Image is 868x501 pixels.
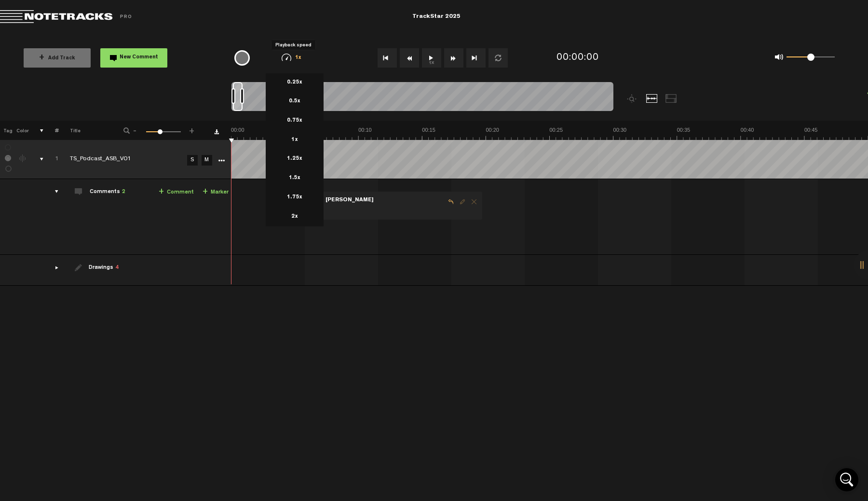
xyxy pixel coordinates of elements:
[100,48,167,68] button: New Comment
[39,56,75,61] span: Add Track
[266,92,324,111] li: 0.5x
[131,126,139,132] span: -
[44,255,59,286] td: drawings
[266,188,324,208] li: 1.75x
[14,140,29,179] td: Change the color of the waveform
[445,198,457,205] span: Reply to comment
[267,54,316,62] div: 1x 0.25x 0.5x 0.75x 1x 1.25x 1.5x 1.75x 2x
[282,54,291,61] img: speedometer.svg
[115,265,119,271] span: 4
[203,188,208,196] span: +
[266,150,324,169] li: 1.25x
[30,154,45,164] div: comments, stamps & drawings
[44,140,59,179] td: Click to change the order number 1
[45,155,60,164] div: Click to change the order number
[24,48,91,68] button: +Add Track
[187,155,198,166] a: S
[295,56,302,61] span: 1x
[203,187,229,198] a: Marker
[266,73,324,93] li: 0.25x
[122,189,125,195] span: 2
[202,155,212,166] a: M
[457,198,468,205] span: Edit comment
[188,126,196,132] span: +
[466,48,486,68] button: Go to end
[44,179,59,255] td: comments
[45,263,60,272] div: drawings
[159,187,194,198] a: Comment
[400,48,419,68] button: Rewind
[444,48,463,68] button: Fast Forward
[234,50,250,66] div: {{ tooltip_message }}
[835,468,858,491] div: Open Intercom Messenger
[14,121,29,140] th: Color
[266,131,324,150] li: 1x
[422,48,441,68] button: 1x
[120,55,158,60] span: New Comment
[59,140,184,179] td: Click to edit the title TS_Podcast_ASB_V01
[29,140,44,179] td: comments, stamps & drawings
[16,154,30,163] div: Change the color of the waveform
[217,155,226,164] a: More
[59,121,110,140] th: Title
[159,188,164,196] span: +
[44,121,59,140] th: #
[214,129,219,134] a: Download comments
[266,208,324,227] li: 2x
[488,48,508,68] button: Loop
[89,264,119,272] div: Drawings
[266,169,324,188] li: 1.5x
[266,111,324,131] li: 0.75x
[275,43,312,48] span: Playback speed
[378,48,397,68] button: Go to beginning
[70,155,195,165] div: Click to edit the title
[325,197,375,204] span: [PERSON_NAME]
[556,51,599,65] div: 00:00:00
[45,187,60,196] div: comments
[39,54,44,62] span: +
[90,188,125,196] div: Comments
[468,198,480,205] span: Delete comment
